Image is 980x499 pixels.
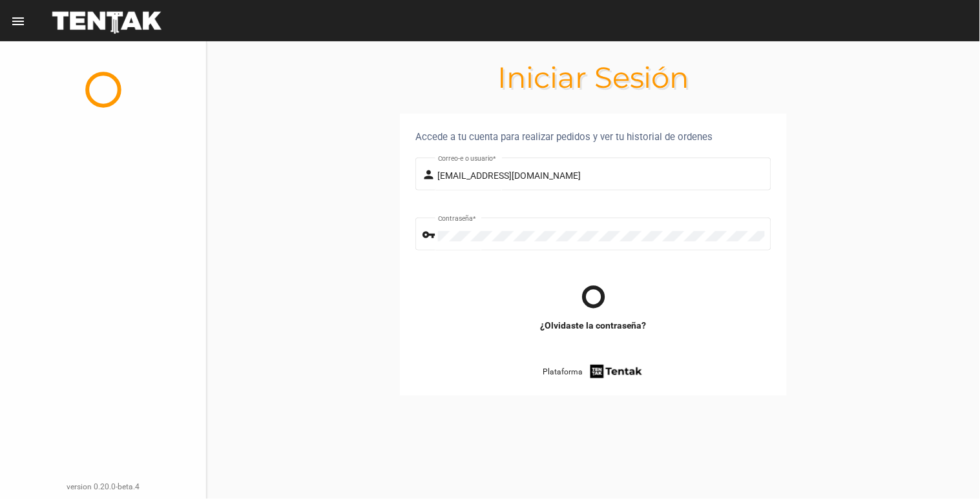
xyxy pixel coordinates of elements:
mat-icon: menu [10,14,26,29]
mat-icon: vpn_key [422,227,438,243]
div: version 0.20.0-beta.4 [10,480,196,493]
mat-icon: person [422,167,438,183]
a: Plataforma [543,363,644,380]
img: tentak-firm.png [589,363,644,380]
span: Plataforma [543,365,583,378]
a: ¿Olvidaste la contraseña? [540,319,647,332]
div: Accede a tu cuenta para realizar pedidos y ver tu historial de ordenes [415,129,771,145]
h1: Iniciar Sesión [207,67,980,88]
